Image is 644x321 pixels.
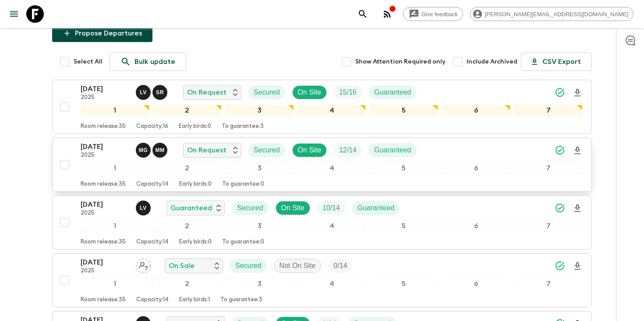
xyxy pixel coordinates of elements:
span: Assign pack leader [136,261,151,268]
p: Guaranteed [357,203,395,213]
svg: Download Onboarding [572,88,583,98]
p: On Site [281,203,304,213]
p: M M [155,147,164,154]
div: Trip Fill [334,85,362,99]
p: [DATE] [81,141,129,152]
div: 5 [369,162,438,174]
p: To guarantee: 0 [222,239,264,246]
div: 5 [369,278,438,289]
div: 2 [153,278,222,289]
div: 4 [297,162,366,174]
svg: Synced Successfully [555,145,565,155]
div: Not On Site [274,259,322,273]
div: 5 [369,220,438,232]
div: 7 [514,220,583,232]
p: Guaranteed [374,145,411,155]
span: Include Archived [467,57,517,66]
button: [DATE]2025Assign pack leaderOn SaleSecuredNot On SiteTrip Fill1234567Room release:35Capacity:14Ea... [52,253,592,307]
p: On Site [298,145,321,155]
p: M G [139,147,148,154]
p: 10 / 14 [322,203,340,213]
p: On Request [187,145,226,155]
p: Room release: 35 [81,239,126,246]
div: 4 [297,278,366,289]
div: 1 [81,105,149,116]
p: Capacity: 14 [136,296,169,303]
p: Capacity: 14 [136,181,169,188]
span: Marcella Granatiere, Matias Molina [136,145,169,152]
span: [PERSON_NAME][EMAIL_ADDRESS][DOMAIN_NAME] [480,11,633,18]
div: 3 [225,278,294,289]
p: To guarantee: 0 [222,181,264,188]
div: 7 [514,162,583,174]
div: 6 [442,162,510,174]
div: 6 [442,278,510,289]
p: Room release: 35 [81,123,126,130]
svg: Synced Successfully [555,87,565,98]
p: Secured [237,203,263,213]
div: Trip Fill [334,143,362,157]
div: 1 [81,162,149,174]
p: 15 / 16 [339,87,357,98]
p: Room release: 35 [81,296,126,303]
button: LV [136,201,152,215]
p: 2025 [81,268,129,275]
button: [DATE]2025Marcella Granatiere, Matias MolinaOn RequestSecuredOn SiteTrip FillGuaranteed1234567Roo... [52,138,592,192]
p: 12 / 14 [339,145,357,155]
span: Select All [74,57,103,66]
div: On Site [292,85,327,99]
div: Trip Fill [328,259,352,273]
div: Secured [248,85,285,99]
svg: Synced Successfully [555,261,565,271]
div: 3 [225,105,294,116]
div: 7 [514,278,583,289]
p: [DATE] [81,257,129,268]
div: 2 [153,220,222,232]
p: On Site [298,87,321,98]
div: 4 [297,220,366,232]
p: 2025 [81,152,129,159]
p: To guarantee: 3 [220,296,262,303]
p: [DATE] [81,84,129,94]
p: Capacity: 16 [136,123,168,130]
div: 4 [297,105,366,116]
a: Give feedback [403,7,463,21]
p: Guaranteed [374,87,411,98]
a: Bulk update [110,53,186,71]
div: 2 [153,162,222,174]
p: 2025 [81,210,129,217]
p: Capacity: 14 [136,239,169,246]
span: Lucas Valentim [136,203,152,210]
p: Secured [254,145,280,155]
div: 7 [514,105,583,116]
div: [PERSON_NAME][EMAIL_ADDRESS][DOMAIN_NAME] [470,7,633,21]
div: 5 [369,105,438,116]
p: To guarantee: 3 [222,123,264,130]
svg: Download Onboarding [572,261,583,272]
p: Guaranteed [170,203,212,213]
button: Propose Departures [52,25,152,42]
p: L V [140,205,147,212]
div: 6 [442,220,510,232]
div: 2 [153,105,222,116]
button: menu [5,5,23,23]
button: LVSR [136,85,169,100]
p: On Request [187,87,226,98]
svg: Synced Successfully [555,203,565,213]
div: On Site [292,143,327,157]
button: search adventures [354,5,372,23]
p: 2025 [81,94,129,101]
span: Lucas Valentim, Sol Rodriguez [136,88,169,95]
div: 6 [442,105,510,116]
p: Early birds: 0 [179,123,211,130]
p: Early birds: 0 [179,181,212,188]
div: 3 [225,162,294,174]
p: Secured [254,87,280,98]
p: Secured [235,261,262,271]
svg: Download Onboarding [572,203,583,214]
span: Show Attention Required only [355,57,446,66]
p: Early birds: 1 [179,296,210,303]
p: On Sale [169,261,195,271]
div: Trip Fill [317,201,345,215]
div: Secured [230,259,267,273]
